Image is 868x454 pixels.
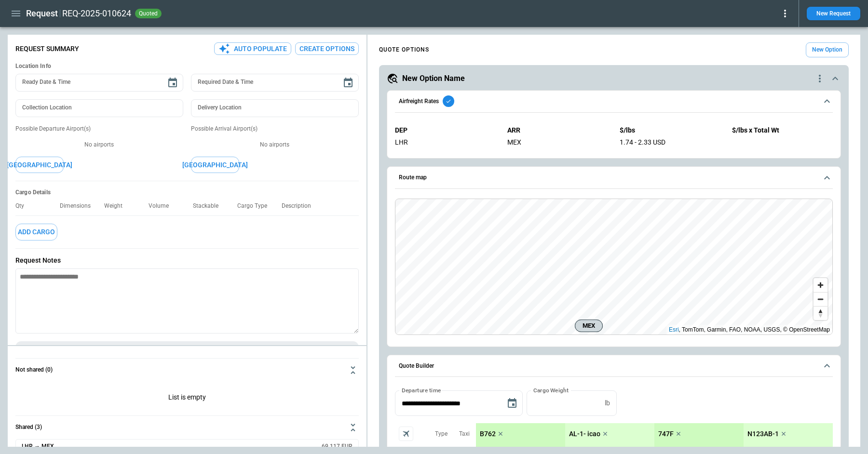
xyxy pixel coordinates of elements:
div: LHR [395,138,496,147]
button: [GEOGRAPHIC_DATA] [191,157,239,174]
p: Volume [149,202,176,210]
p: List is empty [15,382,359,415]
button: Auto Populate [214,42,291,55]
button: New Option Namequote-option-actions [387,73,841,84]
p: B762 [480,430,496,438]
span: quoted [137,10,160,17]
button: Not shared (0) [15,359,359,382]
h6: Shared (3) [15,424,42,430]
div: Airfreight Rates [395,119,833,154]
p: 747F [658,430,674,438]
p: ARR [507,126,608,134]
p: Stackable [193,202,226,210]
h6: Airfreight Rates [399,98,439,105]
h6: LHR → MEX [22,443,54,450]
p: DEP [395,126,496,134]
h6: Route map [399,174,427,181]
h6: Quote Builder [399,363,434,369]
p: Request Notes [15,256,359,265]
button: Airfreight Rates [395,91,833,113]
p: Request Summary [15,45,79,53]
h6: Cargo Details [15,189,359,196]
p: Taxi [459,430,470,438]
p: Cargo Type [237,202,275,210]
button: Shared (3) [15,416,359,439]
p: Type [435,430,448,438]
button: Reset bearing to north [814,306,827,320]
div: , TomTom, Garmin, FAO, NOAA, USGS, © OpenStreetMap [669,325,830,334]
button: New Option [806,42,849,57]
h6: 69,117 EUR [322,443,353,450]
button: Add Cargo [15,224,57,240]
span: MEX [579,321,598,331]
button: Choose date [163,73,182,93]
p: AL-1- icao [569,430,600,438]
label: Departure time [402,386,441,394]
p: Possible Departure Airport(s) [15,125,183,133]
div: quote-option-actions [814,73,826,84]
button: Create Options [295,42,359,55]
h6: Location Info [15,63,359,70]
button: Zoom out [814,292,827,306]
h2: REQ-2025-010624 [62,8,131,19]
h4: QUOTE OPTIONS [379,48,429,52]
div: MEX [507,138,608,147]
button: Route map [395,167,833,189]
button: Quote Builder [395,355,833,377]
p: lb [605,399,610,407]
p: Possible Arrival Airport(s) [191,125,359,133]
p: No airports [191,141,359,149]
button: Zoom in [814,278,827,292]
p: N123AB-1 [747,430,779,438]
p: Description [282,202,319,210]
p: $/lbs [620,126,720,134]
div: 1.74 - 2.33 USD [620,138,720,147]
p: $/lbs x Total Wt [732,126,833,134]
a: Esri [669,326,679,333]
h5: New Option Name [402,73,465,84]
button: Choose date [339,73,358,93]
span: Aircraft selection [399,427,413,441]
label: Cargo Weight [533,386,569,394]
button: Choose date, selected date is Jun 25, 2025 [502,394,522,413]
h6: Not shared (0) [15,367,53,373]
button: [GEOGRAPHIC_DATA] [15,157,64,174]
p: No airports [15,141,183,149]
div: Not shared (0) [15,382,359,415]
p: Dimensions [60,202,98,210]
button: New Request [807,7,860,20]
p: Qty [15,202,32,210]
h1: Request [26,8,58,19]
p: Weight [104,202,130,210]
div: Route map [395,199,833,335]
